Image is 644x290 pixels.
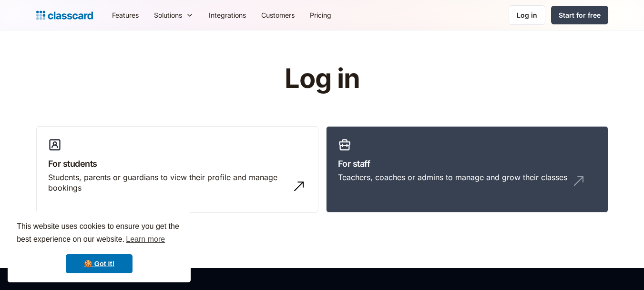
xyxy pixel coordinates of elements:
a: Integrations [201,4,254,26]
a: For studentsStudents, parents or guardians to view their profile and manage bookings [36,126,318,213]
div: cookieconsent [8,212,191,282]
h1: Log in [171,64,473,94]
div: Solutions [154,10,182,20]
a: Start for free [551,6,608,24]
h3: For staff [338,157,596,170]
span: This website uses cookies to ensure you get the best experience on our website. [17,221,182,247]
a: learn more about cookies [124,232,166,247]
a: Log in [509,5,545,25]
a: Features [104,4,146,26]
h3: For students [48,157,307,170]
a: home [36,9,93,22]
a: dismiss cookie message [66,254,133,273]
a: Pricing [302,4,339,26]
div: Start for free [559,10,601,20]
div: Students, parents or guardians to view their profile and manage bookings [48,172,287,193]
div: Solutions [146,4,201,26]
a: Customers [254,4,302,26]
div: Teachers, coaches or admins to manage and grow their classes [338,172,567,183]
a: For staffTeachers, coaches or admins to manage and grow their classes [326,126,608,213]
div: Log in [517,10,537,20]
